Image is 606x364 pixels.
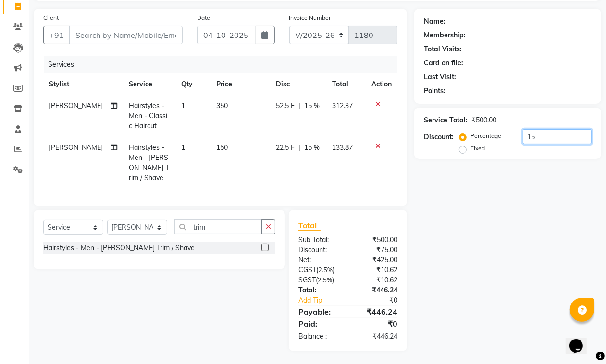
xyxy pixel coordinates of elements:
[69,26,183,44] input: Search by Name/Mobile/Email/Code
[298,276,316,284] span: SGST
[181,143,185,152] span: 1
[43,73,123,95] th: Stylist
[332,101,353,110] span: 312.37
[348,245,405,255] div: ₹75.00
[348,265,405,275] div: ₹10.62
[129,101,167,130] span: Hairstyles - Men - Classic Haircut
[424,115,468,125] div: Service Total:
[289,13,331,22] label: Invoice Number
[326,73,366,95] th: Total
[332,143,353,152] span: 133.87
[129,143,169,182] span: Hairstyles - Men - [PERSON_NAME] Trim / Shave
[49,101,103,110] span: [PERSON_NAME]
[424,44,462,54] div: Total Visits:
[566,326,596,354] iframe: chat widget
[298,143,300,153] span: |
[291,318,348,329] div: Paid:
[348,318,405,329] div: ₹0
[348,255,405,265] div: ₹425.00
[291,285,348,295] div: Total:
[298,266,316,274] span: CGST
[348,235,405,245] div: ₹500.00
[298,101,300,111] span: |
[291,295,358,305] a: Add Tip
[318,266,333,274] span: 2.5%
[470,144,485,153] label: Fixed
[276,101,295,111] span: 52.5 F
[291,275,348,285] div: ( )
[348,331,405,341] div: ₹446.24
[470,132,501,140] label: Percentage
[197,13,210,22] label: Date
[424,86,445,96] div: Points:
[291,265,348,275] div: ( )
[348,306,405,317] div: ₹446.24
[424,58,463,68] div: Card on file:
[43,26,70,44] button: +91
[291,235,348,245] div: Sub Total:
[424,132,454,142] div: Discount:
[358,295,405,305] div: ₹0
[123,73,175,95] th: Service
[424,30,466,40] div: Membership:
[181,101,185,110] span: 1
[304,143,320,153] span: 15 %
[270,73,326,95] th: Disc
[348,285,405,295] div: ₹446.24
[276,143,295,153] span: 22.5 F
[210,73,270,95] th: Price
[291,331,348,341] div: Balance :
[424,16,445,26] div: Name:
[291,306,348,317] div: Payable:
[304,101,320,111] span: 15 %
[318,276,332,284] span: 2.5%
[49,143,103,152] span: [PERSON_NAME]
[291,245,348,255] div: Discount:
[471,115,496,125] div: ₹500.00
[366,73,397,95] th: Action
[43,243,195,253] div: Hairstyles - Men - [PERSON_NAME] Trim / Shave
[424,72,456,82] div: Last Visit:
[298,220,321,231] span: Total
[175,73,210,95] th: Qty
[348,275,405,285] div: ₹10.62
[291,255,348,265] div: Net:
[43,13,59,22] label: Client
[44,56,405,73] div: Services
[216,143,228,152] span: 150
[174,219,262,234] input: Search or Scan
[216,101,228,110] span: 350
